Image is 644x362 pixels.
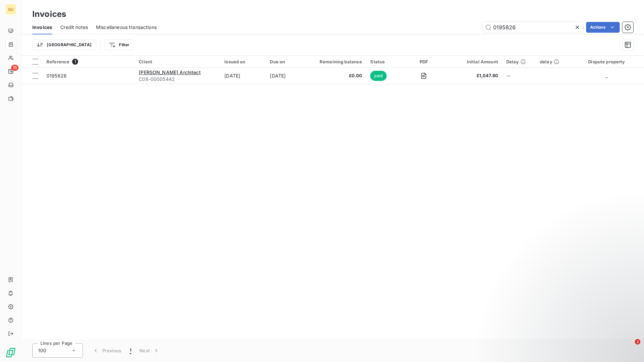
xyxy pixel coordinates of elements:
[224,59,262,64] div: Issued on
[46,59,69,64] span: Reference
[606,73,608,79] span: _
[5,347,16,358] img: Logo LeanPay
[104,39,134,50] button: Filter
[135,343,164,358] button: Next
[586,22,620,33] button: Actions
[5,4,16,15] div: GU
[448,72,498,79] span: £1,047.60
[46,73,67,79] span: 0195826
[448,59,498,64] div: Initial Amount
[38,347,46,354] span: 100
[32,39,96,50] button: [GEOGRAPHIC_DATA]
[370,59,399,64] div: Status
[139,69,200,75] span: [PERSON_NAME] Architect
[509,297,644,344] iframe: Intercom notifications message
[32,24,52,31] span: Invoices
[540,59,565,64] div: delay
[482,22,583,33] input: Search
[139,76,216,83] span: C08-00005442
[139,59,216,64] div: Client
[130,347,131,354] span: 1
[621,339,637,355] iframe: Intercom live chat
[88,343,126,358] button: Previous
[308,59,362,64] div: Remaining balance
[220,68,266,84] td: [DATE]
[32,8,66,20] h3: Invoices
[502,68,536,84] td: --
[408,59,440,64] div: PDF
[270,59,300,64] div: Due on
[506,59,532,64] div: Delay
[635,339,640,344] span: 2
[308,72,362,79] span: £0.00
[11,65,19,71] span: 15
[72,59,78,65] span: 1
[126,343,135,358] button: 1
[60,24,88,31] span: Credit notes
[96,24,157,31] span: Miscellaneous transactions
[573,59,640,64] div: Dispute property
[266,68,304,84] td: [DATE]
[370,71,387,81] span: paid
